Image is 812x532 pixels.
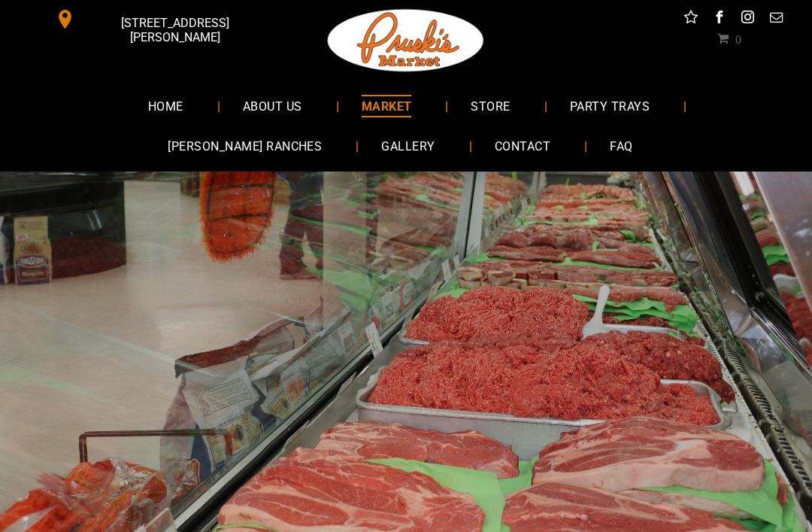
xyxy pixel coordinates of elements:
a: facebook [710,8,729,31]
a: email [767,8,786,31]
a: [STREET_ADDRESS][PERSON_NAME] [45,8,275,31]
span: [STREET_ADDRESS][PERSON_NAME] [78,8,272,52]
span: 0 [735,32,741,44]
a: instagram [738,8,758,31]
a: PARTY TRAYS [547,86,672,126]
a: Social network [681,8,701,31]
a: GALLERY [359,126,457,166]
a: MARKET [339,86,435,126]
a: CONTACT [472,126,573,166]
a: HOME [126,86,206,126]
a: ABOUT US [220,86,325,126]
a: [PERSON_NAME] RANCHES [145,126,344,166]
a: FAQ [587,126,655,166]
a: STORE [448,86,532,126]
